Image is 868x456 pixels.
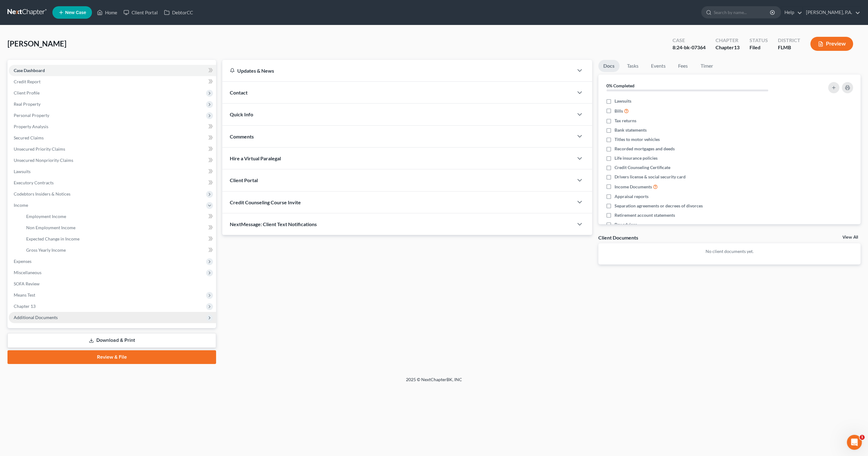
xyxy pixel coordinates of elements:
span: Comments [230,133,254,139]
a: Credit Report [9,76,216,87]
span: Hire a Virtual Paralegal [230,155,281,161]
a: Timer [696,60,718,72]
span: [PERSON_NAME] [7,39,66,48]
a: Help [781,7,802,18]
a: Secured Claims [9,132,216,143]
span: NextMessage: Client Text Notifications [230,221,317,227]
a: View All [842,235,858,240]
span: Tax returns [615,118,636,124]
span: Miscellaneous [14,270,41,275]
a: Docs [598,60,620,72]
span: SOFA Review [14,281,40,286]
span: Recorded mortgages and deeds [615,146,675,152]
span: Credit Counseling Course Invite [230,199,301,205]
strong: 0% Completed [606,83,634,88]
span: 1 [860,435,865,440]
div: Filed [750,44,768,51]
a: Expected Change in Income [21,233,216,245]
span: Codebtors Insiders & Notices [14,191,70,196]
span: Employment Income [26,214,66,219]
div: Chapter [716,44,740,51]
div: Client Documents [598,234,638,241]
span: Contact [230,90,248,95]
div: Chapter [716,37,740,44]
div: Status [750,37,768,44]
span: Non Employment Income [26,225,75,230]
a: [PERSON_NAME], P.A. [803,7,860,18]
span: 13 [734,44,740,50]
span: Life insurance policies [615,155,658,161]
span: Bills [615,108,623,114]
a: Home [94,7,120,18]
a: Gross Yearly Income [21,245,216,256]
span: Case Dashboard [14,68,45,73]
span: Credit Report [14,79,41,84]
a: Unsecured Priority Claims [9,143,216,155]
a: Tasks [622,60,644,72]
a: Download & Print [7,333,216,348]
span: Secured Claims [14,135,44,140]
span: Drivers license & social security card [615,174,686,180]
input: Search by name... [714,7,771,18]
div: FLMB [778,44,800,51]
span: Client Profile [14,90,40,95]
span: Lawsuits [615,98,631,104]
a: Unsecured Nonpriority Claims [9,155,216,166]
a: SOFA Review [9,278,216,289]
span: Appraisal reports [615,193,649,200]
span: Unsecured Priority Claims [14,146,65,152]
a: Property Analysis [9,121,216,132]
div: Case [673,37,706,44]
span: Expected Change in Income [26,236,80,241]
span: Titles to motor vehicles [615,136,660,143]
span: Real Property [14,101,41,107]
span: Credit Counseling Certificate [615,164,670,171]
span: Income Documents [615,184,652,190]
span: Executory Contracts [14,180,54,185]
span: Additional Documents [14,315,58,320]
span: Gross Yearly Income [26,247,66,253]
span: Retirement account statements [615,212,675,218]
span: Separation agreements or decrees of divorces [615,203,703,209]
a: Client Portal [120,7,161,18]
span: Expenses [14,259,31,264]
span: Income [14,202,28,208]
span: Personal Property [14,113,49,118]
a: Lawsuits [9,166,216,177]
span: New Case [65,10,86,15]
span: Chapter 13 [14,303,36,309]
button: Preview [810,37,853,51]
div: Updates & News [230,67,566,74]
span: Pay advices [615,221,637,228]
span: Unsecured Nonpriority Claims [14,158,73,163]
a: Events [646,60,671,72]
a: Executory Contracts [9,177,216,188]
iframe: Intercom live chat [847,435,862,450]
a: Review & File [7,350,216,364]
span: Client Portal [230,177,258,183]
div: District [778,37,800,44]
a: Fees [673,60,693,72]
p: No client documents yet. [603,248,856,255]
a: DebtorCC [161,7,196,18]
a: Employment Income [21,211,216,222]
a: Case Dashboard [9,65,216,76]
span: Quick Info [230,111,253,117]
span: Bank statements [615,127,647,133]
div: 2025 © NextChapterBK, INC [256,376,612,388]
span: Property Analysis [14,124,48,129]
span: Means Test [14,292,35,298]
a: Non Employment Income [21,222,216,233]
span: Lawsuits [14,169,31,174]
div: 8:24-bk-07364 [673,44,706,51]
